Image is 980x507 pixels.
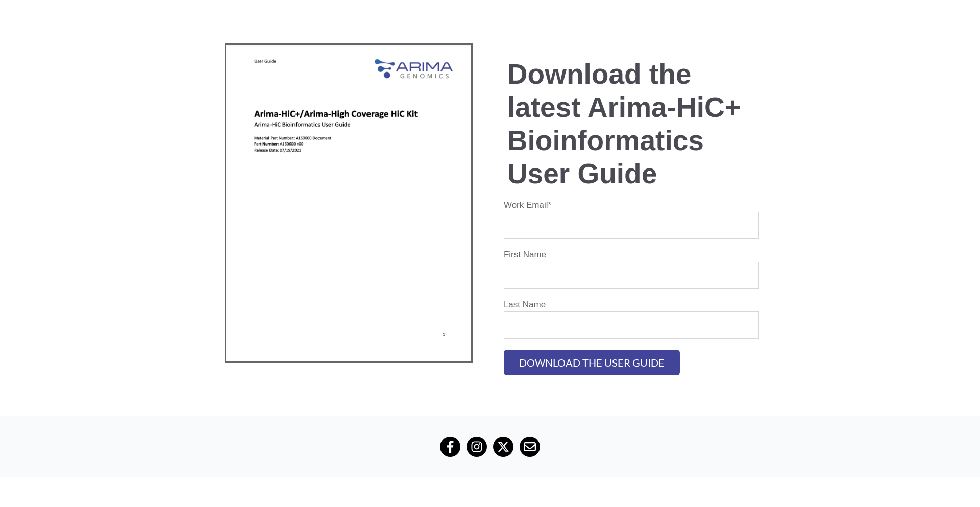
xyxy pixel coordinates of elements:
[504,350,680,375] input: Download the user guide
[504,250,546,259] span: First Name
[440,437,460,457] a: Follow us on Facebook
[467,437,487,457] a: Follow us on Instagram
[226,45,471,361] img: Arima Bioinformatics User Guide
[520,437,540,457] a: Email us
[504,200,548,210] span: Work Email
[507,58,741,189] span: Download the latest Arima-HiC+ Bioinformatics User Guide
[504,300,546,309] span: Last Name
[493,437,513,457] a: Follow us on X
